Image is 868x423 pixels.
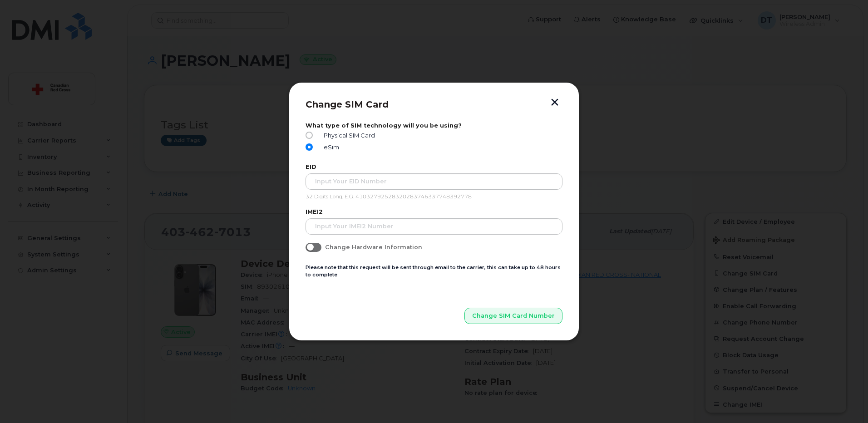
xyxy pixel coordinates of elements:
[320,132,375,139] span: Physical SIM Card
[306,264,561,278] small: Please note that this request will be sent through email to the carrier, this can take up to 48 h...
[306,132,313,139] input: Physical SIM Card
[320,144,339,151] span: eSim
[306,208,562,215] label: IMEI2
[464,308,562,324] button: Change SIM Card Number
[306,173,562,190] input: Input Your EID Number
[306,99,389,110] span: Change SIM Card
[306,122,562,129] label: What type of SIM technology will you be using?
[306,163,562,170] label: EID
[306,143,313,151] input: eSim
[306,193,562,201] p: 32 Digits Long, E.G. 41032792528320283746337748392778
[306,218,562,235] input: Input your IMEI2 Number
[472,311,555,320] span: Change SIM Card Number
[325,244,422,251] span: Change Hardware Information
[306,243,313,250] input: Change Hardware Information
